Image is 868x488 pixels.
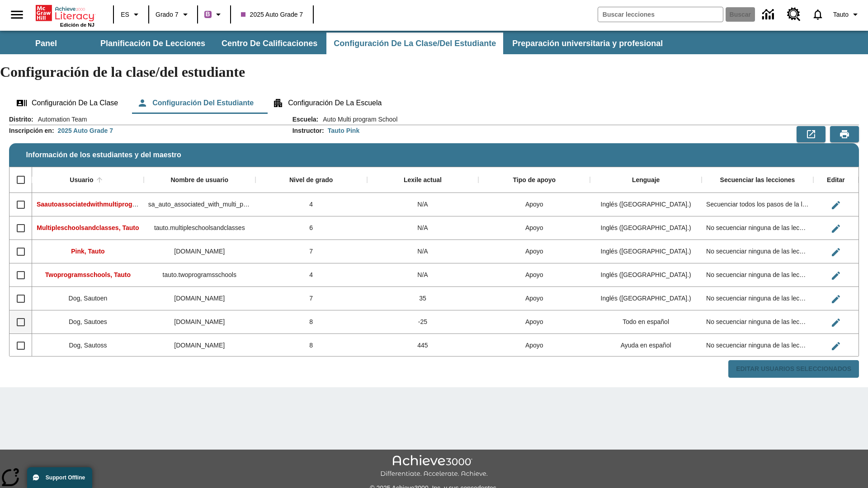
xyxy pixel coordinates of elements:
[93,33,212,54] button: Planificación de lecciones
[806,3,830,26] a: Notificaciones
[214,33,325,54] button: Centro de calificaciones
[478,216,590,240] div: Apoyo
[478,334,590,357] div: Apoyo
[318,115,397,124] span: Auto Multi program School
[60,22,94,28] span: Edición de NJ
[292,127,324,135] h2: Instructor :
[69,318,107,325] span: Dog, Sautoes
[36,3,94,28] div: Portada
[702,193,813,216] div: Secuenciar todos los pasos de la lección
[130,92,261,114] button: Configuración del estudiante
[144,240,255,263] div: tauto.pink
[367,193,479,216] div: N/A
[830,6,864,23] button: Perfil/Configuración
[590,334,702,357] div: Ayuda en español
[702,240,813,263] div: No secuenciar ninguna de las lecciones
[206,9,210,20] span: B
[367,263,479,287] div: N/A
[70,176,93,184] div: Usuario
[37,201,236,208] span: Saautoassociatedwithmultiprogr, Saautoassociatedwithmultiprogr
[590,216,702,240] div: Inglés (EE. UU.)
[33,115,87,124] span: Automation Team
[782,2,806,27] a: Centro de recursos, Se abrirá en una pestaña nueva.
[144,310,255,334] div: sautoes.dog
[830,126,859,142] button: Vista previa de impresión
[255,310,367,334] div: 8
[590,240,702,263] div: Inglés (EE. UU.)
[69,295,108,302] span: Dog, Sautoen
[404,176,442,184] div: Lexile actual
[170,176,228,184] div: Nombre de usuario
[326,33,503,54] button: Configuración de la clase/del estudiante
[255,240,367,263] div: 7
[702,263,813,287] div: No secuenciar ninguna de las lecciones
[144,287,255,310] div: sautoen.dog
[632,176,660,184] div: Lenguaje
[590,263,702,287] div: Inglés (EE. UU.)
[9,115,859,378] div: Información de los estudiantes y del maestro
[45,271,131,278] span: Twoprogramsschools, Tauto
[144,263,255,287] div: tauto.twoprogramsschools
[58,126,113,135] div: 2025 Auto Grade 7
[1,33,91,54] button: Panel
[265,92,389,114] button: Configuración de la escuela
[46,474,85,481] span: Support Offline
[121,10,129,19] span: ES
[702,334,813,357] div: No secuenciar ninguna de las lecciones
[328,126,360,135] div: Tauto Pink
[9,116,33,123] h2: Distrito :
[37,224,139,231] span: Multipleschoolsandclasses, Tauto
[201,6,227,23] button: Boost El color de la clase es morado/púrpura. Cambiar el color de la clase.
[827,176,845,184] div: Editar
[9,92,125,114] button: Configuración de la clase
[702,216,813,240] div: No secuenciar ninguna de las lecciones
[827,267,845,285] button: Editar Usuario
[513,176,556,184] div: Tipo de apoyo
[292,116,319,123] h2: Escuela :
[590,287,702,310] div: Inglés (EE. UU.)
[827,196,845,214] button: Editar Usuario
[478,263,590,287] div: Apoyo
[255,287,367,310] div: 7
[27,467,92,488] button: Support Offline
[144,216,255,240] div: tauto.multipleschoolsandclasses
[833,10,849,19] span: Tauto
[720,176,795,184] div: Secuenciar las lecciones
[9,127,54,135] h2: Inscripción en :
[827,243,845,261] button: Editar Usuario
[827,314,845,332] button: Editar Usuario
[26,151,181,159] span: Información de los estudiantes y del maestro
[367,310,479,334] div: -25
[797,126,826,142] button: Exportar a CSV
[367,287,479,310] div: 35
[144,193,255,216] div: sa_auto_associated_with_multi_program_classes
[4,1,30,28] button: Abrir el menú lateral
[380,455,488,478] img: Achieve3000 Differentiate Accelerate Achieve
[156,10,179,19] span: Grado 7
[702,310,813,334] div: No secuenciar ninguna de las lecciones
[478,240,590,263] div: Apoyo
[71,248,104,255] span: Pink, Tauto
[9,92,859,114] div: Configuración de la clase/del estudiante
[590,310,702,334] div: Todo en español
[757,2,782,27] a: Centro de información
[152,6,194,23] button: Grado: Grado 7, Elige un grado
[255,216,367,240] div: 6
[289,176,333,184] div: Nivel de grado
[478,287,590,310] div: Apoyo
[590,193,702,216] div: Inglés (EE. UU.)
[478,310,590,334] div: Apoyo
[367,216,479,240] div: N/A
[367,240,479,263] div: N/A
[255,193,367,216] div: 4
[144,334,255,357] div: sautoss.dog
[505,33,670,54] button: Preparación universitaria y profesional
[702,287,813,310] div: No secuenciar ninguna de las lecciones
[827,337,845,355] button: Editar Usuario
[69,342,107,349] span: Dog, Sautoss
[827,290,845,308] button: Editar Usuario
[241,10,303,19] span: 2025 Auto Grade 7
[827,220,845,238] button: Editar Usuario
[598,7,723,22] input: Buscar campo
[36,4,94,22] a: Portada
